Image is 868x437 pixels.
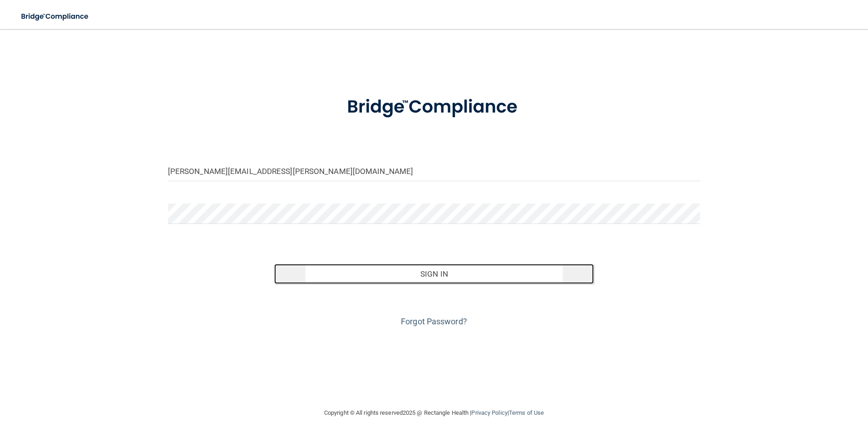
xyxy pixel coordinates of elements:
[509,409,544,416] a: Terms of Use
[168,161,700,181] input: Email
[14,7,97,26] img: bridge_compliance_login_screen.278c3ca4.svg
[328,84,540,131] img: bridge_compliance_login_screen.278c3ca4.svg
[274,264,594,284] button: Sign In
[401,317,467,326] a: Forgot Password?
[471,409,507,416] a: Privacy Policy
[268,398,600,427] div: Copyright © All rights reserved 2025 @ Rectangle Health | |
